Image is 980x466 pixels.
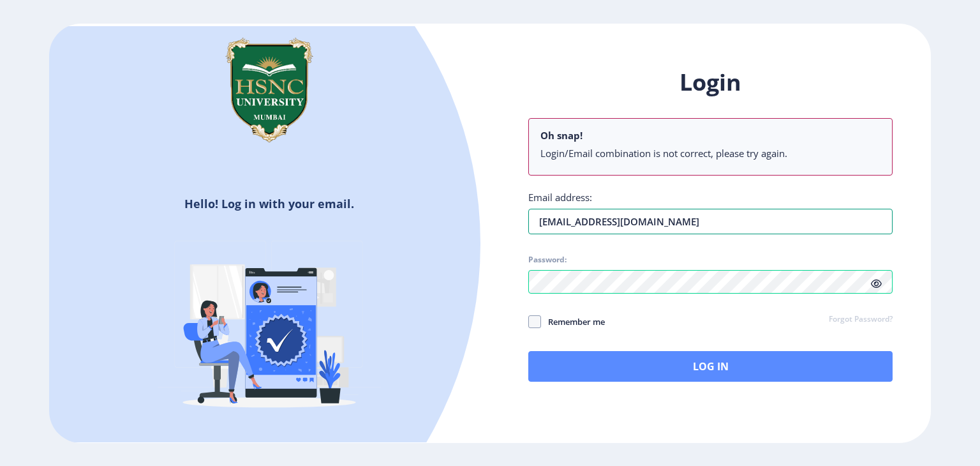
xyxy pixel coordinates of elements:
b: Oh snap! [540,129,583,142]
img: hsnc.png [205,26,333,154]
span: Remember me [541,314,605,329]
input: Email address [528,209,893,234]
h1: Login [528,67,893,98]
li: Login/Email combination is not correct, please try again. [540,147,880,160]
a: Register [322,440,380,460]
a: Forgot Password? [829,314,893,326]
h5: Don't have an account? [59,440,480,460]
img: Verified-rafiki.svg [158,216,381,440]
label: Password: [528,255,567,265]
button: Log In [528,351,893,382]
label: Email address: [528,191,592,204]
